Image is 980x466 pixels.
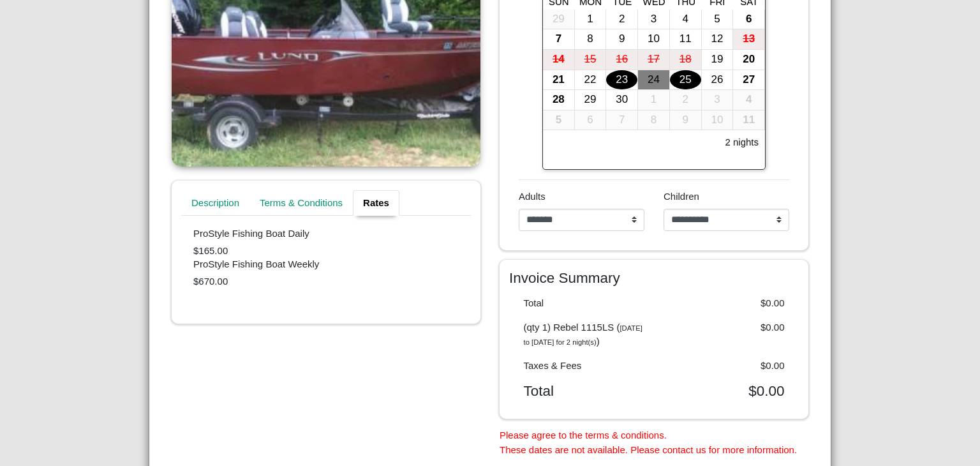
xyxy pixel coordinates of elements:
button: 14 [543,50,575,70]
div: 2 [606,10,637,29]
div: $0.00 [654,382,794,400]
div: 6 [575,110,606,130]
div: 7 [543,29,574,49]
button: 6 [733,10,765,30]
button: 30 [606,90,638,110]
button: 7 [606,110,638,131]
button: 22 [575,70,607,91]
div: Taxes & Fees [514,359,655,373]
div: 9 [606,29,637,49]
div: 25 [670,70,701,90]
div: 1 [638,90,669,110]
div: 9 [670,110,701,130]
div: 23 [606,70,637,90]
div: 21 [543,70,574,90]
button: 1 [638,90,670,110]
h4: Invoice Summary [509,269,799,287]
div: (qty 1) Rebel 1115LS ( ) [514,320,655,349]
button: 5 [543,110,575,131]
div: 27 [733,70,764,90]
div: 29 [575,90,606,110]
li: Please agree to the terms & conditions. [500,428,808,443]
div: $165.00 [193,228,459,259]
button: 29 [543,10,575,30]
button: 28 [543,90,575,110]
div: 26 [702,70,733,90]
div: 15 [575,50,606,70]
div: 3 [638,10,669,29]
div: 2 [670,90,701,110]
button: 13 [733,29,765,50]
div: 8 [575,29,606,49]
div: 4 [733,90,764,110]
button: 26 [702,70,734,91]
div: Total [514,296,655,311]
button: 10 [638,29,670,50]
button: 24 [638,70,670,91]
div: 28 [543,90,574,110]
div: 12 [702,29,733,49]
div: 10 [638,29,669,49]
div: 8 [638,110,669,130]
h6: ProStyle Fishing Boat Weekly [193,259,459,270]
button: 4 [670,10,702,30]
button: 10 [702,110,734,131]
div: 1 [575,10,606,29]
div: 11 [733,110,764,130]
button: 8 [638,110,670,131]
button: 17 [638,50,670,70]
div: 17 [638,50,669,70]
div: $0.00 [654,296,794,311]
span: Adults [519,191,546,202]
div: $0.00 [654,359,794,373]
div: $670.00 [193,259,459,289]
button: 3 [702,90,734,110]
button: 3 [638,10,670,30]
div: 29 [543,10,574,29]
div: 30 [606,90,637,110]
div: 7 [606,110,637,130]
button: 23 [606,70,638,91]
button: 5 [702,10,734,30]
button: 15 [575,50,607,70]
div: $0.00 [654,320,794,349]
li: These dates are not available. Please contact us for more information. [500,443,808,458]
button: 11 [670,29,702,50]
button: 9 [606,29,638,50]
div: Total [514,382,655,400]
span: Children [664,191,699,202]
button: 7 [543,29,575,50]
button: 12 [702,29,734,50]
div: 10 [702,110,733,130]
div: 14 [543,50,574,70]
h6: 2 nights [725,137,759,148]
div: 4 [670,10,701,29]
div: 22 [575,70,606,90]
div: 18 [670,50,701,70]
button: 29 [575,90,607,110]
div: 5 [543,110,574,130]
div: 3 [702,90,733,110]
div: 13 [733,29,764,49]
button: 21 [543,70,575,91]
button: 6 [575,110,607,131]
button: 25 [670,70,702,91]
button: 27 [733,70,765,91]
div: 20 [733,50,764,70]
button: 19 [702,50,734,70]
button: 9 [670,110,702,131]
button: 20 [733,50,765,70]
a: Description [181,190,249,216]
a: Terms & Conditions [249,190,353,216]
button: 11 [733,110,765,131]
div: 19 [702,50,733,70]
div: 11 [670,29,701,49]
a: Rates [353,190,399,216]
h6: ProStyle Fishing Boat Daily [193,228,459,239]
div: 6 [733,10,764,29]
div: 24 [638,70,669,90]
button: 8 [575,29,607,50]
button: 16 [606,50,638,70]
button: 4 [733,90,765,110]
button: 18 [670,50,702,70]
